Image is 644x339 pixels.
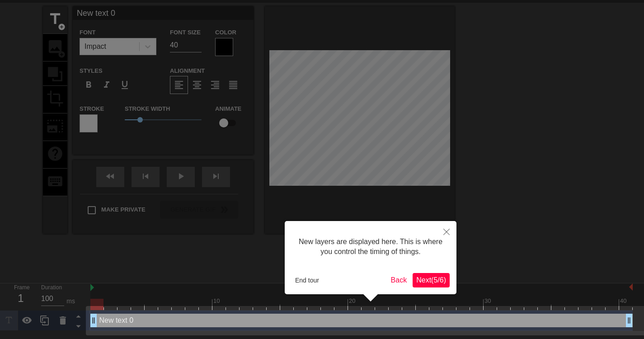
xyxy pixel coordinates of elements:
button: Back [387,273,411,287]
button: Close [437,221,456,242]
span: Next ( 5 / 6 ) [416,276,446,284]
button: End tour [291,273,323,287]
button: Next [413,273,450,287]
div: New layers are displayed here. This is where you control the timing of things. [291,228,450,266]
